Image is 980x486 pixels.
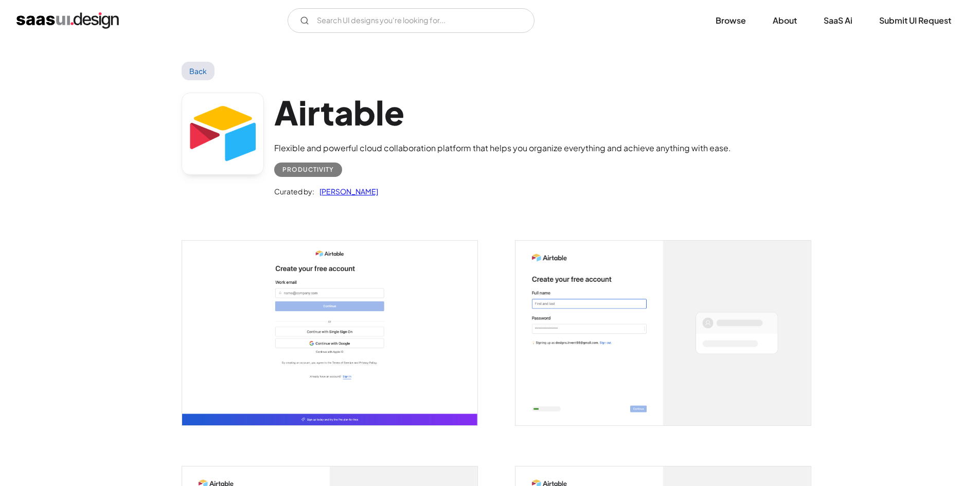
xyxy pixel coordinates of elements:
a: SaaS Ai [811,9,865,32]
div: Curated by: [274,185,314,197]
input: Search UI designs you're looking for... [288,8,534,33]
a: Submit UI Request [867,9,964,32]
div: Productivity [282,164,334,176]
form: Email Form [288,8,534,33]
a: open lightbox [182,241,477,425]
a: home [16,12,119,29]
a: Back [182,62,215,80]
img: 6423cff3c1b1de1dc265a8e0_Airtable%20Enter%20your%20Details.png [515,241,811,425]
div: Flexible and powerful cloud collaboration platform that helps you organize everything and achieve... [274,142,731,154]
a: Browse [703,9,758,32]
a: About [760,9,809,32]
h1: Airtable [274,93,731,132]
img: 6423cfeb34120f7959658056_Airtable%20Create%20your%20free%20account.png [182,241,477,425]
a: open lightbox [515,241,811,425]
a: [PERSON_NAME] [314,185,378,197]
